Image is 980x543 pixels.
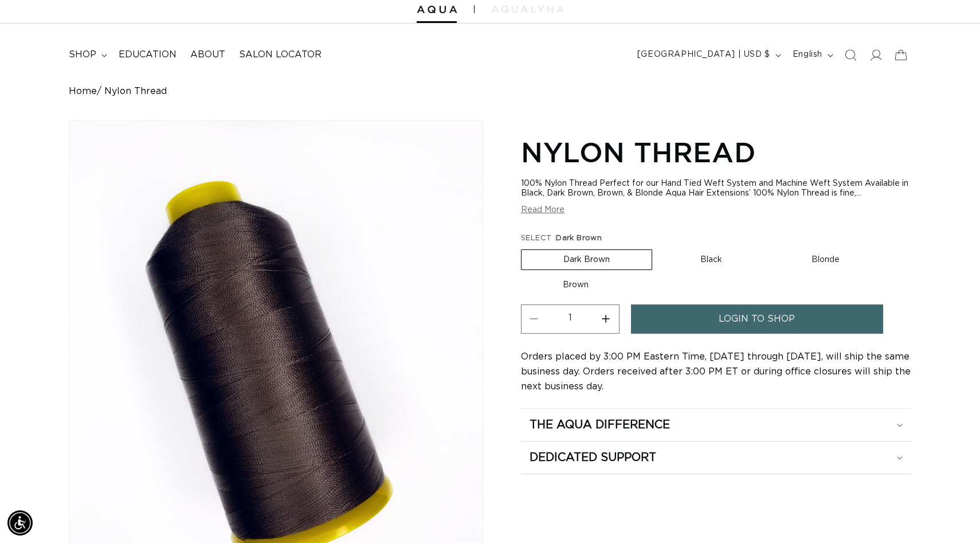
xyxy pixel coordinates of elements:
div: 100% Nylon Thread Perfect for our Hand Tied Weft System and Machine Weft System Available in Blac... [521,179,911,198]
span: [GEOGRAPHIC_DATA] | USD $ [637,49,770,61]
summary: shop [62,42,112,68]
a: About [183,42,232,68]
span: Dark Brown [556,235,602,242]
summary: The Aqua Difference [521,409,911,441]
img: Aqua Hair Extensions [417,6,457,14]
div: Accessibility Menu [7,510,33,536]
a: Salon Locator [232,42,328,68]
label: Black [658,250,764,269]
h2: Dedicated Support [530,450,656,465]
a: login to shop [631,304,883,334]
span: English [793,49,822,61]
button: [GEOGRAPHIC_DATA] | USD $ [630,44,786,66]
span: About [190,49,225,61]
img: aqualyna.com [492,6,563,13]
label: Dark Brown [521,249,652,270]
label: Brown [521,275,630,295]
label: Blonde [770,250,881,269]
summary: Dedicated Support [521,442,911,474]
button: Read More [521,205,565,215]
span: shop [69,49,96,61]
a: Home [69,86,97,97]
nav: breadcrumbs [69,86,911,97]
legend: SELECT : [521,233,603,244]
summary: Search [838,42,863,68]
span: Education [119,49,177,61]
button: English [786,44,838,66]
span: Salon Locator [239,49,322,61]
span: login to shop [719,304,795,334]
a: Education [112,42,183,68]
span: Nylon Thread [104,86,167,97]
h2: The Aqua Difference [530,417,670,432]
h1: Nylon Thread [521,134,911,170]
span: Orders placed by 3:00 PM Eastern Time, [DATE] through [DATE], will ship the same business day. Or... [521,352,911,391]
